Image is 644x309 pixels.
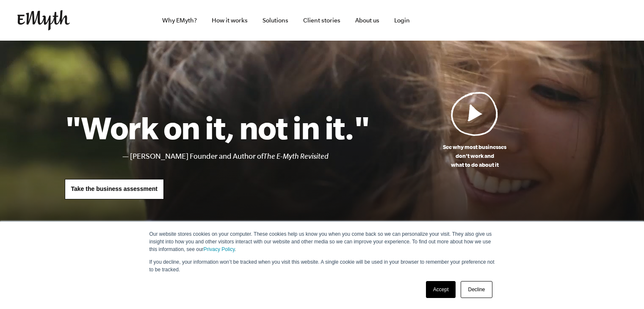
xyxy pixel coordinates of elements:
[149,258,495,273] p: If you decline, your information won’t be tracked when you visit this website. A single cookie wi...
[451,91,498,136] img: Play Video
[71,185,158,192] span: Take the business assessment
[370,91,580,169] a: See why most businessesdon't work andwhat to do about it
[461,281,492,298] a: Decline
[445,11,534,30] iframe: Embedded CTA
[130,150,370,163] li: [PERSON_NAME] Founder and Author of
[370,143,580,169] p: See why most businesses don't work and what to do about it
[65,179,164,199] a: Take the business assessment
[426,281,456,298] a: Accept
[65,109,370,146] h1: "Work on it, not in it."
[204,246,235,252] a: Privacy Policy
[263,152,329,160] i: The E-Myth Revisited
[538,11,627,30] iframe: Embedded CTA
[17,10,70,30] img: EMyth
[149,230,495,253] p: Our website stores cookies on your computer. These cookies help us know you when you come back so...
